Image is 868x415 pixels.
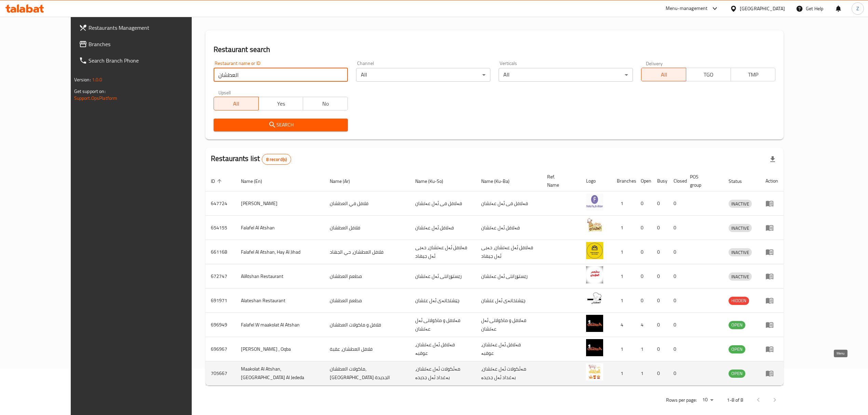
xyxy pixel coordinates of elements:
[324,337,410,361] td: فلافل العطشان، عقبة
[214,97,259,110] button: All
[729,370,745,377] span: OPEN
[727,396,743,404] p: 1-8 of 8
[652,240,668,264] td: 0
[586,291,603,308] img: Alateshan Restaurant
[611,361,635,386] td: 1
[410,216,476,240] td: فەلافل ئەل عەتشان
[476,216,542,240] td: فەلافل ئەل عەتشان
[218,90,231,95] label: Upsell
[765,345,778,353] div: Menu
[74,87,106,96] span: Get support on:
[205,240,235,264] td: 661168
[205,264,235,289] td: 672747
[765,321,778,329] div: Menu
[262,154,291,165] div: Total records count
[635,171,652,191] th: Open
[476,313,542,337] td: فەلافل و ماکولاتی ئەل عەتشان
[324,289,410,313] td: مطعم العطشان
[211,177,224,185] span: ID
[668,313,684,337] td: 0
[235,361,324,386] td: Maakolat Al Atshan, [GEOGRAPHIC_DATA] Al Jededa
[205,289,235,313] td: 691971
[666,4,708,13] div: Menu-management
[74,75,91,84] span: Version:
[765,272,778,280] div: Menu
[586,339,603,356] img: Falafel Alatshan , Oqba
[324,313,410,337] td: فلافل و ماكولات العطشان
[205,337,235,361] td: 696967
[740,5,785,12] div: [GEOGRAPHIC_DATA]
[611,313,635,337] td: 4
[324,264,410,289] td: مطعم العطشان
[729,345,745,353] div: OPEN
[652,216,668,240] td: 0
[586,242,603,259] img: Falafel Al Atshan, Hay Al Jihad
[581,171,611,191] th: Logo
[611,264,635,289] td: 1
[410,361,476,386] td: مەئکولات ئەل عەتشان، بەغداد ئەل جدیدە
[235,216,324,240] td: Falafel Al Atshan
[410,313,476,337] td: فەلافل و ماکولاتی ئەل عەتشان
[729,297,749,305] span: HIDDEN
[241,177,271,185] span: Name (En)
[89,56,210,65] span: Search Branch Phone
[611,171,635,191] th: Branches
[205,313,235,337] td: 696949
[324,240,410,264] td: فلافل العطشان، حي الجهاد
[89,24,210,32] span: Restaurants Management
[635,289,652,313] td: 0
[476,361,542,386] td: مەئکولات ئەل عەتشان، بەغداد ئەل جدیدە
[205,361,235,386] td: 705667
[729,249,752,256] span: INACTIVE
[214,68,348,82] input: Search for restaurant name or ID..
[765,199,778,207] div: Menu
[611,240,635,264] td: 1
[214,44,775,55] h2: Restaurant search
[760,171,784,191] th: Action
[668,337,684,361] td: 0
[306,99,345,109] span: No
[73,52,216,69] a: Search Branch Phone
[235,240,324,264] td: Falafel Al Atshan, Hay Al Jihad
[764,151,781,168] div: Export file
[734,70,773,80] span: TMP
[235,313,324,337] td: Falafel W maakolat Al Atshan
[586,363,603,380] img: Maakolat Al Atshan, Baghdad Al Jededa
[499,68,633,82] div: All
[729,321,745,329] span: OPEN
[729,200,752,208] div: INACTIVE
[635,240,652,264] td: 0
[476,289,542,313] td: چێشتخانەی ئەل عتشان
[92,75,103,84] span: 1.0.0
[686,68,731,81] button: TGO
[635,361,652,386] td: 1
[641,68,686,81] button: All
[635,313,652,337] td: 4
[235,289,324,313] td: Alateshan Restaurant
[652,191,668,216] td: 0
[668,361,684,386] td: 0
[646,61,663,66] label: Delivery
[73,36,216,52] a: Branches
[668,264,684,289] td: 0
[415,177,452,185] span: Name (Ku-So)
[729,273,752,281] span: INACTIVE
[611,337,635,361] td: 1
[481,177,518,185] span: Name (Ku-Ba)
[410,240,476,264] td: فەلافل ئەل عەتشان، حەیی ئەل جیهاد
[652,337,668,361] td: 0
[476,264,542,289] td: رێستۆرانتی ئەل عەتشان
[205,191,235,216] td: 647724
[635,191,652,216] td: 0
[668,191,684,216] td: 0
[586,266,603,283] img: AlAtshan Restaurant
[729,177,751,185] span: Status
[476,240,542,264] td: فەلافل ئەل عەتشان، حەیی ئەل جیهاد
[356,68,490,82] div: All
[729,248,752,256] div: INACTIVE
[586,218,603,235] img: Falafel Al Atshan
[729,224,752,232] span: INACTIVE
[586,315,603,332] img: Falafel W maakolat Al Atshan
[668,216,684,240] td: 0
[410,191,476,216] td: فەلافل فی ئەل عەتشان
